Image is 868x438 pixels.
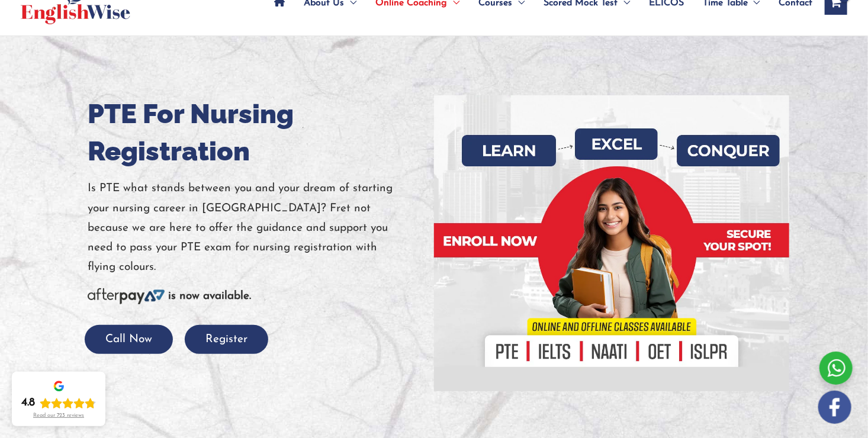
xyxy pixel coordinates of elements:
[185,334,268,345] a: Register
[85,334,173,345] a: Call Now
[88,95,425,170] h1: PTE For Nursing Registration
[33,413,84,419] div: Read our 723 reviews
[168,291,251,302] b: is now available.
[21,396,35,410] div: 4.8
[185,325,268,354] button: Register
[88,179,425,277] p: Is PTE what stands between you and your dream of starting your nursing career in [GEOGRAPHIC_DATA...
[85,325,173,354] button: Call Now
[818,391,851,424] img: white-facebook.png
[21,396,96,410] div: Rating: 4.8 out of 5
[88,288,165,304] img: Afterpay-Logo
